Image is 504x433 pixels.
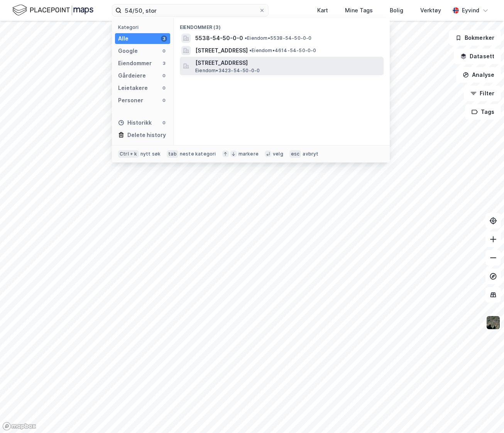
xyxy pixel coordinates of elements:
[465,396,504,433] div: Kontrollprogram for chat
[118,71,146,80] div: Gårdeiere
[195,46,248,55] span: [STREET_ADDRESS]
[161,120,167,126] div: 0
[249,47,316,54] span: Eiendom • 4614-54-50-0-0
[195,58,381,68] span: [STREET_ADDRESS]
[12,3,93,17] img: logo.f888ab2527a4732fd821a326f86c7f29.svg
[486,315,501,330] img: 9k=
[420,6,441,15] div: Verktøy
[249,47,252,53] span: •
[289,150,301,158] div: esc
[118,34,129,43] div: Alle
[167,150,178,158] div: tab
[161,60,167,66] div: 3
[161,48,167,54] div: 0
[245,35,312,41] span: Eiendom • 5538-54-50-0-0
[195,68,260,74] span: Eiendom • 3423-54-50-0-0
[454,49,501,64] button: Datasett
[118,46,138,56] div: Google
[118,83,148,93] div: Leietakere
[273,151,283,157] div: velg
[465,104,501,120] button: Tags
[462,6,479,15] div: Eyvind
[118,59,152,68] div: Eiendommer
[303,151,318,157] div: avbryt
[2,422,36,431] a: Mapbox homepage
[161,73,167,79] div: 0
[118,118,152,127] div: Historikk
[238,151,259,157] div: markere
[195,34,243,43] span: 5538-54-50-0-0
[449,30,501,46] button: Bokmerker
[127,130,166,140] div: Delete history
[161,85,167,91] div: 0
[245,35,247,41] span: •
[317,6,328,15] div: Kart
[140,151,161,157] div: nytt søk
[161,36,167,42] div: 3
[174,18,390,32] div: Eiendommer (3)
[180,151,216,157] div: neste kategori
[118,150,139,158] div: Ctrl + k
[390,6,403,15] div: Bolig
[456,67,501,83] button: Analyse
[122,5,259,16] input: Søk på adresse, matrikkel, gårdeiere, leietakere eller personer
[118,24,170,30] div: Kategori
[345,6,373,15] div: Mine Tags
[464,86,501,101] button: Filter
[118,96,143,105] div: Personer
[465,396,504,433] iframe: Chat Widget
[161,97,167,103] div: 0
